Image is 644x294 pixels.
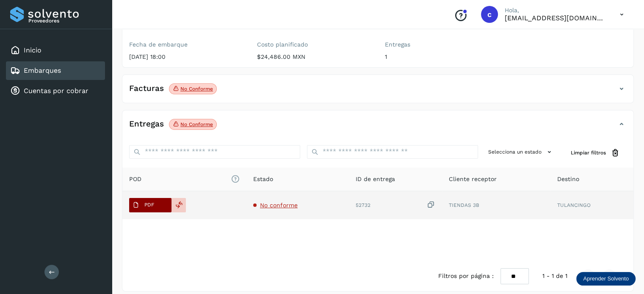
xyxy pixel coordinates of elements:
td: TULANCINGO [550,191,633,219]
span: 1 - 1 de 1 [542,272,567,280]
div: Aprender Solvento [576,272,636,286]
p: $24,486.00 MXN [257,53,371,60]
td: TIENDAS 3B [442,191,550,219]
p: No conforme [180,121,213,127]
div: FacturasNo conforme [122,82,633,103]
p: Hola, [505,7,606,14]
p: Proveedores [28,18,102,24]
p: 1 [385,53,499,60]
button: PDF [129,198,171,212]
label: Entregas [385,41,499,48]
p: No conforme [180,86,213,92]
div: Embarques [6,61,105,80]
div: 52732 [356,201,436,209]
span: Estado [253,175,273,184]
a: Embarques [24,66,61,74]
label: Fecha de embarque [129,41,243,48]
span: ID de entrega [356,175,395,184]
h4: Facturas [129,84,164,93]
label: Costo planificado [257,41,371,48]
span: Destino [557,175,579,184]
p: cuentasespeciales8_met@castores.com.mx [505,14,606,22]
div: Reemplazar POD [171,198,186,212]
div: Inicio [6,41,105,60]
p: PDF [144,202,154,208]
button: Selecciona un estado [485,145,557,159]
span: POD [129,175,240,184]
span: No conforme [260,202,298,209]
p: Aprender Solvento [583,275,629,282]
span: Cliente receptor [449,175,497,184]
div: EntregasNo conforme [122,117,633,138]
span: Limpiar filtros [571,149,606,157]
a: Inicio [24,46,41,54]
button: Limpiar filtros [564,145,627,161]
h4: Entregas [129,119,164,129]
a: Cuentas por cobrar [24,87,88,95]
div: Cuentas por cobrar [6,82,105,100]
p: [DATE] 18:00 [129,53,243,60]
span: Filtros por página : [438,272,494,280]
